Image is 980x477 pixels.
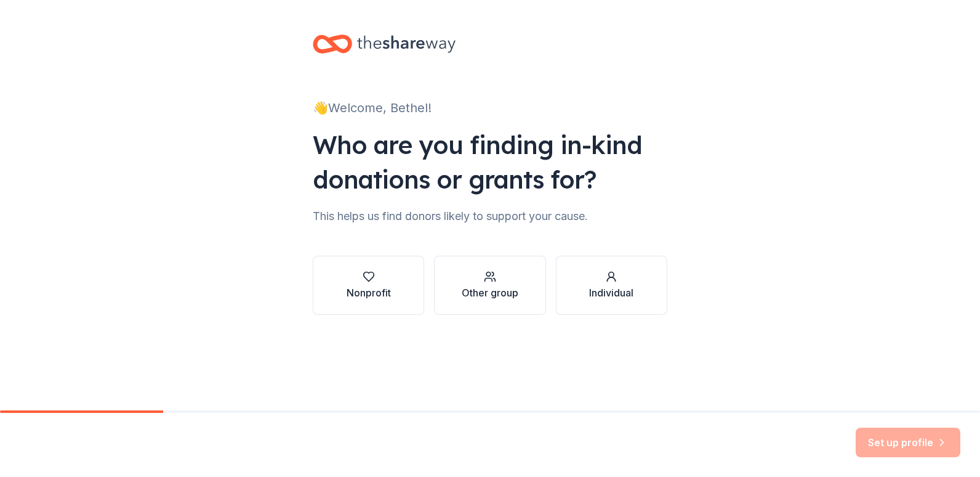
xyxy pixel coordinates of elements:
button: Other group [434,256,545,315]
div: This helps us find donors likely to support your cause. [313,206,667,226]
div: Who are you finding in-kind donations or grants for? [313,128,667,197]
div: Nonprofit [347,285,391,300]
div: 👋 Welcome, Bethel! [313,98,667,118]
button: Individual [556,256,667,315]
div: Individual [589,285,633,300]
div: Other group [462,285,518,300]
button: Nonprofit [313,256,424,315]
